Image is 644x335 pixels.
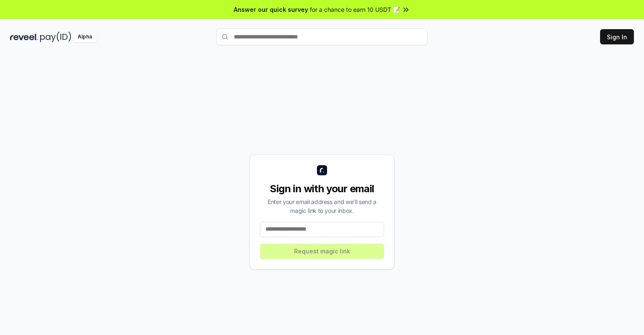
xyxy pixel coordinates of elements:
[40,32,71,42] img: pay_id
[600,29,634,44] button: Sign In
[10,32,38,42] img: reveel_dark
[317,165,327,175] img: logo_small
[234,5,308,14] span: Answer our quick survey
[310,5,400,14] span: for a chance to earn 10 USDT 📝
[73,32,97,42] div: Alpha
[260,197,384,215] div: Enter your email address and we’ll send a magic link to your inbox.
[260,182,384,196] div: Sign in with your email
